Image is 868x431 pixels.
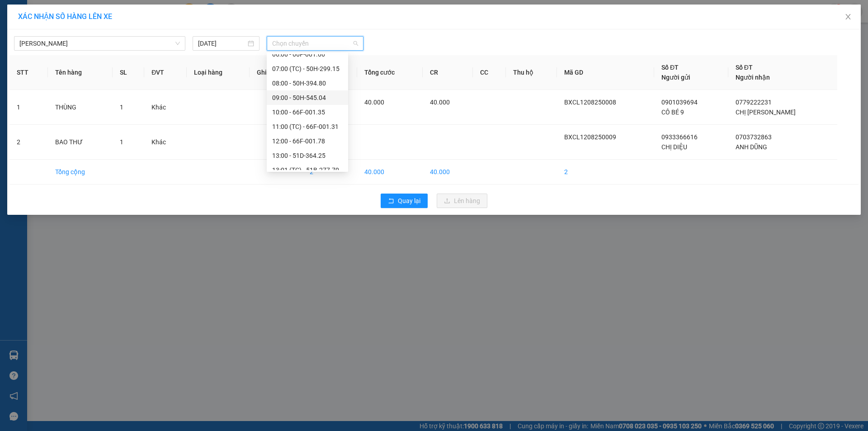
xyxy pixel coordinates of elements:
div: 13:01 (TC) - 51B-277.70 [272,165,343,175]
span: 1 [120,104,123,111]
div: ANH DŨNG [86,28,178,39]
td: THÙNG [48,90,113,125]
span: Quay lại [398,196,420,206]
button: Close [835,5,861,30]
th: SL [113,55,144,90]
div: CHỊ DIỆU [8,29,80,40]
span: Chọn chuyến [272,37,358,50]
th: Ghi chú [250,55,302,90]
td: 40.000 [423,160,473,185]
span: 40.000 [430,99,450,106]
span: CÔ BÉ 9 [661,109,684,116]
span: CHỊ [PERSON_NAME] [736,109,796,116]
span: Người nhận [736,74,770,81]
span: ANH DŨNG [736,143,767,151]
th: Mã GD [557,55,654,90]
th: CR [423,55,473,90]
th: STT [9,55,48,90]
span: Số ĐT [736,64,753,71]
div: 09:00 - 50H-545.04 [272,93,343,103]
span: Chưa thu [85,58,118,68]
td: Khác [144,125,187,160]
span: 1 [120,138,123,146]
div: 08:00 - 50H-394.80 [272,78,343,88]
div: 07:00 (TC) - 50H-299.15 [272,64,343,74]
th: Tên hàng [48,55,113,90]
td: 2 [9,125,48,160]
div: 10:00 - 66F-001.35 [272,107,343,117]
td: 2 [302,160,357,185]
button: rollbackQuay lại [381,194,428,208]
span: XÁC NHẬN SỐ HÀNG LÊN XE [18,12,112,21]
td: Tổng cộng [48,160,113,185]
td: 40.000 [357,160,423,185]
span: BXCL1208250008 [564,99,616,106]
div: 0933366616 [8,40,80,53]
div: BX [PERSON_NAME] [8,8,80,29]
span: close [844,13,852,20]
td: Khác [144,90,187,125]
div: 0703732863 [86,39,178,52]
th: Loại hàng [187,55,250,90]
span: CHỊ DIỆU [661,143,687,151]
input: 12/08/2025 [198,38,246,48]
td: 2 [557,160,654,185]
span: Số ĐT [661,64,679,71]
span: Nhận: [86,8,108,17]
div: 06:00 - 66F-001.66 [272,49,343,59]
span: Người gửi [661,74,690,81]
span: 40.000 [364,99,384,106]
span: 0703732863 [736,133,772,141]
th: Thu hộ [506,55,557,90]
span: 0901039694 [661,99,698,106]
th: ĐVT [144,55,187,90]
span: Cao Lãnh - Hồ Chí Minh [19,37,180,50]
span: BXCL1208250009 [564,133,616,141]
td: BAO THƯ [48,125,113,160]
div: 13:00 - 51D-364.25 [272,151,343,161]
th: CC [473,55,506,90]
button: uploadLên hàng [437,194,487,208]
span: Gửi: [8,9,22,18]
span: 0779222231 [736,99,772,106]
div: 11:00 (TC) - 66F-001.31 [272,122,343,132]
div: [GEOGRAPHIC_DATA] [86,8,178,28]
th: Tổng cước [357,55,423,90]
td: 1 [9,90,48,125]
span: rollback [388,198,394,205]
div: 12:00 - 66F-001.78 [272,136,343,146]
span: 0933366616 [661,133,698,141]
